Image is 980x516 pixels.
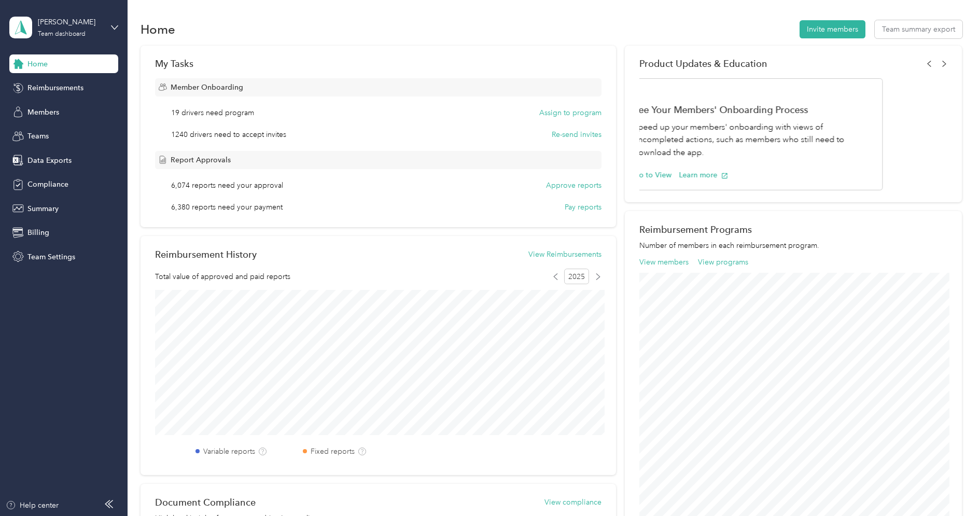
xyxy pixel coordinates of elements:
[634,120,872,159] p: Speed up your members' onboarding with views of uncompleted actions, such as members who still ne...
[528,249,601,260] button: View Reimbursements
[155,249,257,260] h2: Reimbursement History
[639,257,689,268] button: View members
[800,20,865,38] button: Invite members
[203,446,255,457] label: Variable reports
[27,227,49,238] span: Billing
[155,497,256,508] h2: Document Compliance
[38,31,86,37] div: Team dashboard
[27,107,59,118] span: Members
[171,129,286,140] span: 1240 drivers need to accept invites
[171,180,283,191] span: 6,074 reports need your approval
[27,82,83,93] span: Reimbursements
[27,203,59,214] span: Summary
[639,240,947,251] p: Number of members in each reimbursement program.
[171,155,231,165] span: Report Approvals
[679,170,729,180] button: Learn more
[639,58,767,69] span: Product Updates & Education
[639,224,947,235] h2: Reimbursement Programs
[634,170,672,180] button: Go to View
[141,24,175,35] h1: Home
[171,82,243,93] span: Member Onboarding
[27,155,72,166] span: Data Exports
[27,131,49,142] span: Teams
[27,59,48,69] span: Home
[922,458,980,516] iframe: Everlance-gr Chat Button Frame
[38,17,103,27] div: [PERSON_NAME]
[634,104,872,115] h1: See Your Members' Onboarding Process
[539,107,601,118] button: Assign to program
[155,58,601,69] div: My Tasks
[544,497,601,508] button: View compliance
[27,179,68,190] span: Compliance
[565,202,601,213] button: Pay reports
[27,252,75,262] span: Team Settings
[546,180,601,191] button: Approve reports
[311,446,355,457] label: Fixed reports
[171,107,254,118] span: 19 drivers need program
[171,202,283,213] span: 6,380 reports need your payment
[552,129,601,140] button: Re-send invites
[564,269,589,284] span: 2025
[875,20,962,38] button: Team summary export
[155,271,290,282] span: Total value of approved and paid reports
[6,500,59,511] button: Help center
[698,257,748,268] button: View programs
